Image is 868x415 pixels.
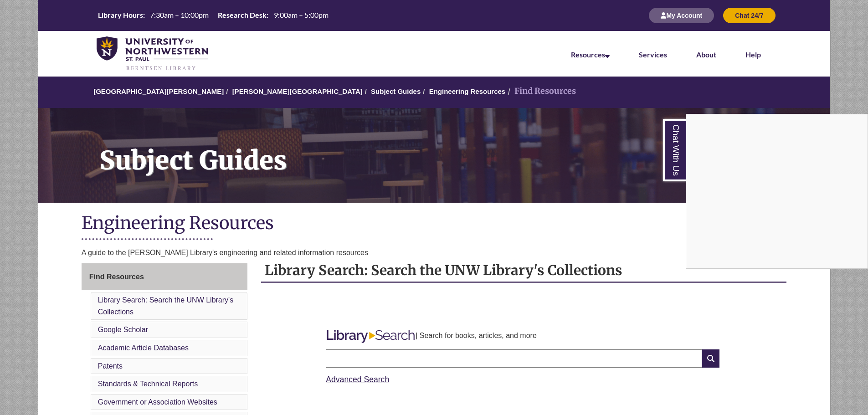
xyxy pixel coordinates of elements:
[686,114,868,269] div: Chat With Us
[745,50,761,59] a: Help
[97,36,208,72] img: UNWSP Library Logo
[571,50,610,59] a: Resources
[696,50,716,59] a: About
[686,114,868,268] iframe: Chat Widget
[639,50,667,59] a: Services
[663,119,686,181] a: Chat With Us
